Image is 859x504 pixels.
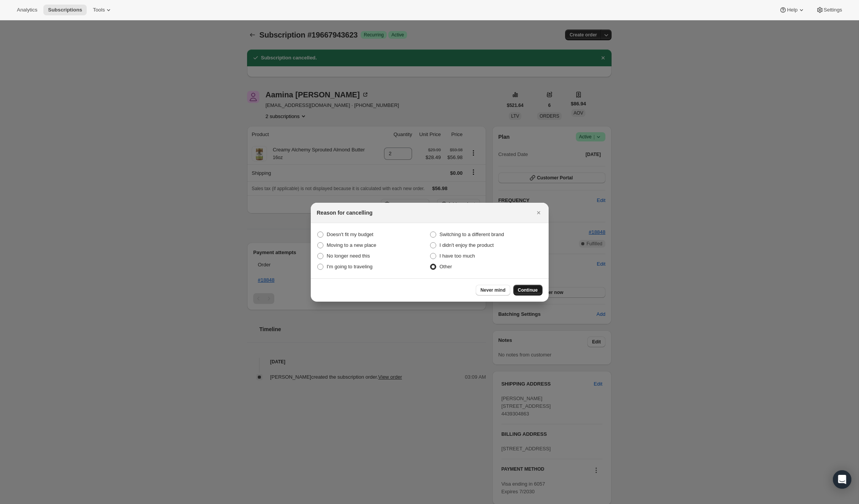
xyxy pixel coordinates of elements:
span: I have too much [440,253,475,259]
span: Never mind [480,287,505,293]
span: I'm going to traveling [327,264,373,269]
span: Other [440,264,452,269]
div: Open Intercom Messenger [833,470,851,489]
span: Tools [93,7,105,13]
button: Help [775,5,810,15]
span: Analytics [17,7,37,13]
button: Close [533,207,544,218]
span: I didn't enjoy the product [440,242,494,248]
span: Subscriptions [48,7,82,13]
span: Moving to a new place [327,242,376,248]
span: No longer need this [327,253,370,259]
button: Settings [811,5,847,15]
span: Doesn't fit my budget [327,231,374,237]
button: Never mind [476,285,510,296]
button: Tools [88,5,117,15]
span: Help [787,7,797,13]
h2: Reason for cancelling [317,209,373,217]
span: Settings [824,7,842,13]
button: Analytics [12,5,42,15]
button: Continue [513,285,542,296]
button: Subscriptions [43,5,87,15]
span: Switching to a different brand [440,231,504,237]
span: Continue [518,287,538,293]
